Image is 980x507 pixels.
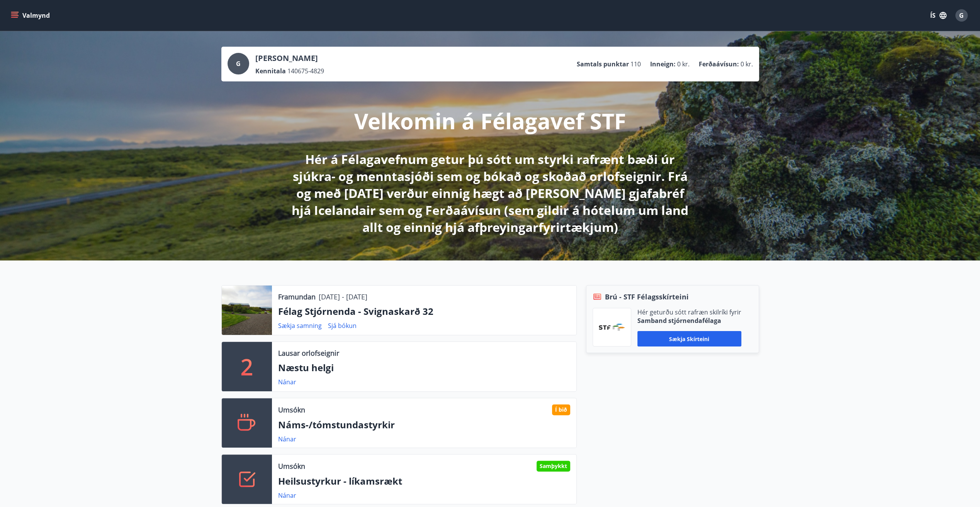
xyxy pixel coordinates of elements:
p: [DATE] - [DATE] [319,292,367,302]
p: 2 [241,352,253,381]
p: Hér á Félagavefnum getur þú sótt um styrki rafrænt bæði úr sjúkra- og menntasjóði sem og bókað og... [286,151,694,236]
p: Heilsustyrkur - líkamsrækt [278,475,570,488]
div: Samþykkt [537,461,570,472]
p: Umsókn [278,405,305,415]
p: Lausar orlofseignir [278,348,339,358]
a: Sjá bókun [328,321,357,330]
a: Nánar [278,378,296,386]
a: Nánar [278,435,296,443]
a: Nánar [278,491,296,500]
button: G [952,6,971,25]
p: Félag Stjórnenda - Svignaskarð 32 [278,305,570,318]
span: G [959,11,964,20]
p: Ferðaávísun : [699,60,739,68]
p: Inneign : [650,60,676,68]
p: [PERSON_NAME] [255,53,324,64]
button: ÍS [926,8,951,22]
p: Hér geturðu sótt rafræn skilríki fyrir [637,308,741,316]
p: Náms-/tómstundastyrkir [278,418,570,431]
p: Kennitala [255,67,286,75]
p: Samtals punktar [577,60,629,68]
span: Brú - STF Félagsskírteini [605,292,689,302]
span: 110 [630,60,641,68]
p: Næstu helgi [278,361,570,374]
button: menu [9,8,53,22]
span: 140675-4829 [287,67,324,75]
span: 0 kr. [677,60,690,68]
span: G [236,59,241,68]
p: Samband stjórnendafélaga [637,316,741,325]
img: vjCaq2fThgY3EUYqSgpjEiBg6WP39ov69hlhuPVN.png [599,324,625,331]
p: Velkomin á Félagavef STF [354,106,626,135]
div: Í bið [552,404,570,415]
p: Framundan [278,292,316,302]
span: 0 kr. [741,60,753,68]
p: Umsókn [278,461,305,471]
a: Sækja samning [278,321,322,330]
button: Sækja skírteini [637,331,741,346]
